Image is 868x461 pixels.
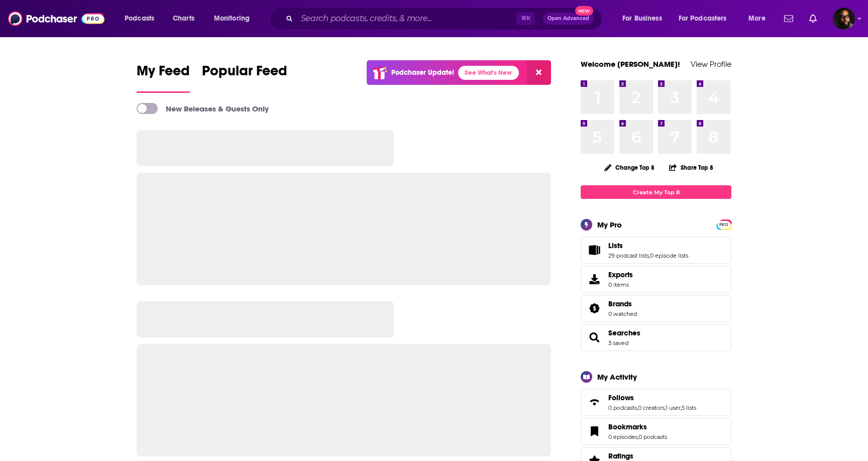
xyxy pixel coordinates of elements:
[297,11,516,27] input: Search podcasts, credits, & more...
[666,404,681,411] a: 1 user
[391,68,454,77] p: Podchaser Update!
[608,422,647,431] span: Bookmarks
[202,62,287,85] span: Popular Feed
[748,12,766,26] span: More
[608,252,649,259] a: 29 podcast lists
[608,339,628,347] a: 3 saved
[137,103,269,114] a: New Releases & Guests Only
[597,372,637,382] div: My Activity
[638,433,667,440] a: 0 podcasts
[833,8,855,30] img: User Profile
[718,220,730,228] a: PRO
[608,404,637,411] a: 0 podcasts
[543,13,594,25] button: Open AdvancedNew
[207,11,263,27] button: open menu
[637,433,638,440] span: ,
[679,12,727,26] span: For Podcasters
[608,451,633,460] span: Ratings
[137,62,190,85] span: My Feed
[669,158,714,177] button: Share Top 8
[608,328,640,337] a: Searches
[516,12,535,25] span: ⌘ K
[608,281,633,288] span: 0 items
[202,62,287,93] a: Popular Feed
[638,404,665,411] a: 0 creators
[608,393,634,402] span: Follows
[575,6,593,16] span: New
[608,310,637,317] a: 0 watched
[584,424,604,438] a: Bookmarks
[581,389,731,416] span: Follows
[584,395,604,409] a: Follows
[598,161,661,174] button: Change Top 8
[718,221,730,228] span: PRO
[173,12,194,26] span: Charts
[780,10,797,27] a: Show notifications dropdown
[279,7,612,30] div: Search podcasts, credits, & more...
[125,12,154,26] span: Podcasts
[458,66,519,80] a: See What's New
[8,9,104,28] img: Podchaser - Follow, Share and Rate Podcasts
[608,451,667,460] a: Ratings
[608,241,623,250] span: Lists
[615,11,675,27] button: open menu
[581,237,731,264] span: Lists
[608,270,633,279] span: Exports
[581,59,680,69] a: Welcome [PERSON_NAME]!
[608,299,632,308] span: Brands
[137,62,190,93] a: My Feed
[741,11,778,27] button: open menu
[548,16,589,21] span: Open Advanced
[608,433,637,440] a: 0 episodes
[581,324,731,351] span: Searches
[649,252,650,259] span: ,
[597,220,622,229] div: My Pro
[581,185,731,199] a: Create My Top 8
[608,241,688,250] a: Lists
[214,12,250,26] span: Monitoring
[581,295,731,322] span: Brands
[672,11,741,27] button: open menu
[584,330,604,344] a: Searches
[608,393,696,402] a: Follows
[833,8,855,30] span: Logged in as ShawnAnthony
[681,404,682,411] span: ,
[581,418,731,445] span: Bookmarks
[581,266,731,293] a: Exports
[608,422,667,431] a: Bookmarks
[622,12,662,26] span: For Business
[637,404,638,411] span: ,
[665,404,666,411] span: ,
[584,301,604,315] a: Brands
[650,252,688,259] a: 0 episode lists
[805,10,821,27] a: Show notifications dropdown
[691,59,731,69] a: View Profile
[118,11,167,27] button: open menu
[833,8,855,30] button: Show profile menu
[584,272,604,286] span: Exports
[166,11,200,27] a: Charts
[584,243,604,257] a: Lists
[608,299,637,308] a: Brands
[682,404,696,411] a: 5 lists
